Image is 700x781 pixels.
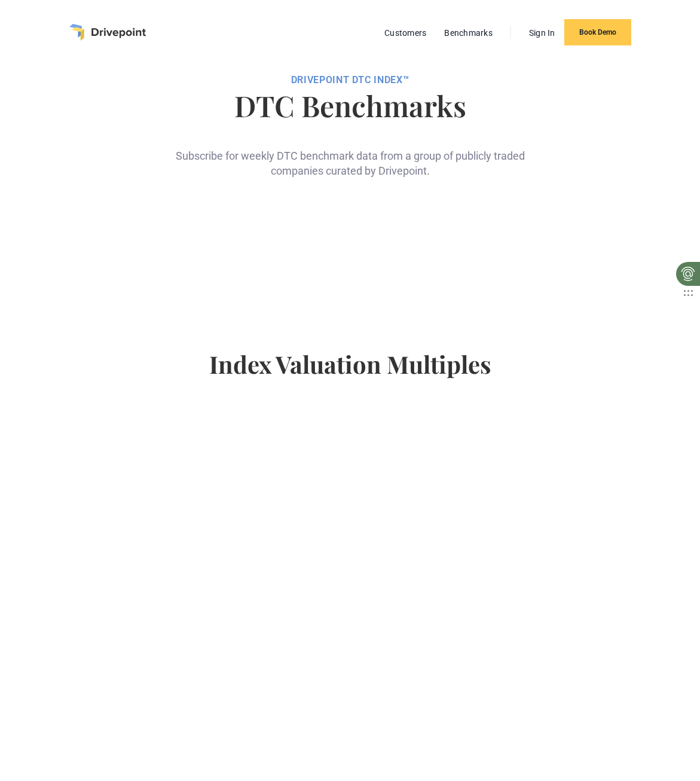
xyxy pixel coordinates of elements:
a: Customers [378,25,432,41]
a: Sign In [523,25,561,41]
iframe: Form 0 [189,197,511,301]
div: Subscribe for weekly DTC benchmark data from a group of publicly traded companies curated by Driv... [171,129,530,178]
h1: DTC Benchmarks [24,91,676,120]
a: home [69,24,146,41]
a: Book Demo [564,19,631,45]
a: Benchmarks [438,25,499,41]
h4: Index Valuation Multiples [24,350,676,398]
div: DRIVEPOiNT DTC Index™ [24,74,676,86]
